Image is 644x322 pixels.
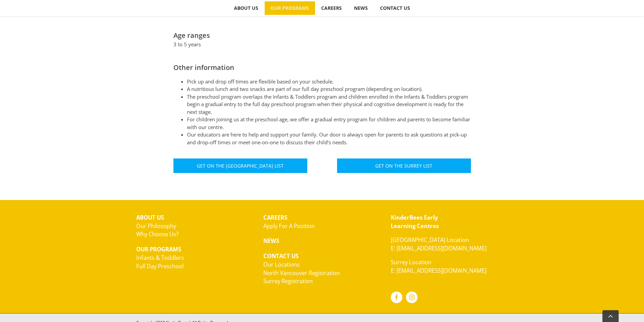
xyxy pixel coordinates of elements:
a: Facebook [391,292,402,303]
a: North Vancouver Registration [263,269,340,277]
a: NEWS [348,1,374,15]
a: Apply For A Position [263,222,315,230]
h2: Age ranges [173,30,471,41]
span: OUR PROGRAMS [270,6,309,10]
strong: ABOUT US [136,214,164,221]
strong: KinderBees Early Learning Centres [391,214,439,230]
li: The preschool program overlaps the Infants & Toddlers program and children enrolled in the Infant... [187,93,471,116]
p: Surrey Location [391,258,508,275]
li: For children joining us at the preschool age, we offer a gradual entry program for children and p... [187,116,471,131]
a: Surrey Registration [263,277,313,285]
p: [GEOGRAPHIC_DATA] Location [391,236,508,253]
a: Our Locations [263,261,300,268]
a: KinderBees EarlyLearning Centres [391,214,439,230]
span: ABOUT US [234,6,258,10]
span: Get On The Surrey List [375,163,432,169]
strong: CAREERS [263,214,287,221]
span: CAREERS [321,6,342,10]
h2: Other information [173,63,471,73]
a: E: [EMAIL_ADDRESS][DOMAIN_NAME] [391,267,486,274]
a: Get On The [GEOGRAPHIC_DATA] List [173,158,307,173]
a: Full Day Preschool [136,262,184,270]
strong: NEWS [263,237,279,245]
a: Get On The Surrey List [337,158,471,173]
a: E: [EMAIL_ADDRESS][DOMAIN_NAME] [391,244,486,252]
strong: CONTACT US [263,252,299,260]
a: OUR PROGRAMS [265,1,315,15]
span: Get On The [GEOGRAPHIC_DATA] List [197,163,284,169]
li: Our educators are here to help and support your family. Our door is always open for parents to as... [187,131,471,146]
a: Why Choose Us? [136,230,178,238]
span: CONTACT US [380,6,410,10]
span: NEWS [354,6,368,10]
a: Instagram [406,292,418,303]
strong: OUR PROGRAMS [136,245,181,253]
a: CONTACT US [374,1,416,15]
a: Our Philosophy [136,222,176,230]
a: Infants & Toddlers [136,254,184,262]
li: Pick up and drop off times are flexible based on your schedule. [187,78,471,85]
a: CAREERS [315,1,348,15]
li: A nutritious lunch and two snacks are part of our full day preschool program (depending on locati... [187,85,471,93]
a: ABOUT US [228,1,264,15]
p: 3 to 5 years [173,41,471,48]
